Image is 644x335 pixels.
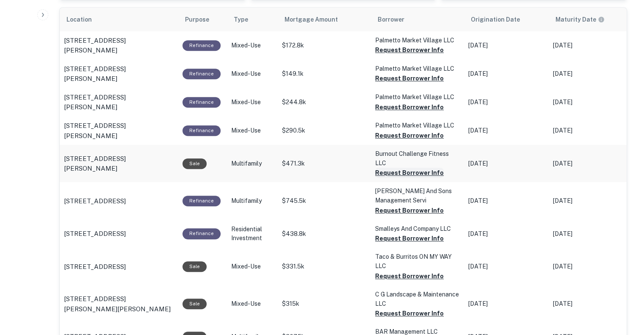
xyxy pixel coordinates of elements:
p: Burnout Challenge Fitness LLC [375,149,460,168]
p: [DATE] [553,299,629,308]
button: Request Borrower Info [375,308,444,318]
span: Maturity dates displayed may be estimated. Please contact the lender for the most accurate maturi... [556,15,616,24]
button: Request Borrower Info [375,102,444,112]
span: Type [234,14,248,25]
button: Request Borrower Info [375,233,444,244]
p: [DATE] [553,98,629,107]
a: [STREET_ADDRESS][PERSON_NAME] [64,92,174,112]
th: Type [227,8,278,31]
p: [DATE] [468,159,544,168]
span: Purpose [185,14,220,25]
p: $471.3k [282,159,367,168]
p: [PERSON_NAME] And Sons Management Servi [375,186,460,205]
a: [STREET_ADDRESS][PERSON_NAME] [64,64,174,84]
p: [DATE] [553,69,629,78]
th: Location [60,8,178,31]
th: Origination Date [464,8,549,31]
p: Taco & Burritos ON MY WAY LLC [375,252,460,271]
p: [DATE] [468,69,544,78]
p: Mixed-Use [231,69,274,78]
p: Palmetto Market Village LLC [375,64,460,73]
div: This loan purpose was for refinancing [182,69,221,79]
p: $149.1k [282,69,367,78]
span: Mortgage Amount [285,14,349,25]
p: Mixed-Use [231,299,274,308]
p: Smalleys And Company LLC [375,224,460,233]
div: Sale [182,261,207,272]
p: [DATE] [468,299,544,308]
th: Mortgage Amount [278,8,371,31]
a: [STREET_ADDRESS][PERSON_NAME][PERSON_NAME] [64,294,174,314]
button: Request Borrower Info [375,271,444,281]
p: [DATE] [468,126,544,135]
p: Palmetto Market Village LLC [375,36,460,45]
a: [STREET_ADDRESS] [64,196,174,206]
p: [DATE] [468,262,544,271]
p: Palmetto Market Village LLC [375,121,460,130]
button: Request Borrower Info [375,45,444,55]
p: [STREET_ADDRESS] [64,229,126,239]
p: C G Landscape & Maintenance LLC [375,290,460,308]
p: [DATE] [468,41,544,50]
p: Mixed-Use [231,41,274,50]
div: Maturity dates displayed may be estimated. Please contact the lender for the most accurate maturi... [556,15,605,24]
p: [DATE] [468,98,544,107]
p: Residential Investment [231,225,274,243]
p: [DATE] [553,159,629,168]
div: This loan purpose was for refinancing [182,196,221,206]
span: Borrower [378,14,404,25]
p: [DATE] [553,230,629,238]
span: Origination Date [471,14,531,25]
p: [DATE] [553,41,629,50]
div: This loan purpose was for refinancing [182,97,221,108]
p: $438.8k [282,230,367,238]
p: $331.5k [282,262,367,271]
iframe: Chat Widget [602,267,644,308]
a: [STREET_ADDRESS][PERSON_NAME] [64,121,174,141]
div: Sale [182,299,207,309]
p: [DATE] [553,197,629,205]
span: Location [66,14,103,25]
a: [STREET_ADDRESS][PERSON_NAME] [64,154,174,174]
a: [STREET_ADDRESS] [64,229,174,239]
p: [STREET_ADDRESS] [64,196,126,206]
button: Request Borrower Info [375,73,444,83]
a: [STREET_ADDRESS] [64,262,174,272]
th: Purpose [178,8,227,31]
p: $315k [282,299,367,308]
th: Borrower [371,8,464,31]
p: [STREET_ADDRESS] [64,262,126,272]
h6: Maturity Date [556,15,596,24]
p: Mixed-Use [231,126,274,135]
p: Palmetto Market Village LLC [375,92,460,102]
p: Mixed-Use [231,262,274,271]
p: [DATE] [553,126,629,135]
div: This loan purpose was for refinancing [182,228,221,239]
button: Request Borrower Info [375,130,444,141]
div: Sale [182,158,207,169]
p: $244.8k [282,98,367,107]
p: [DATE] [553,262,629,271]
button: Request Borrower Info [375,168,444,178]
p: [DATE] [468,230,544,238]
div: This loan purpose was for refinancing [182,40,221,51]
th: Maturity dates displayed may be estimated. Please contact the lender for the most accurate maturi... [549,8,633,31]
p: Mixed-Use [231,98,274,107]
p: $172.8k [282,41,367,50]
p: [DATE] [468,197,544,205]
p: Multifamily [231,197,274,205]
p: Multifamily [231,159,274,168]
p: $290.5k [282,126,367,135]
button: Request Borrower Info [375,205,444,216]
div: This loan purpose was for refinancing [182,125,221,136]
a: [STREET_ADDRESS][PERSON_NAME] [64,36,174,55]
p: $745.5k [282,197,367,205]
